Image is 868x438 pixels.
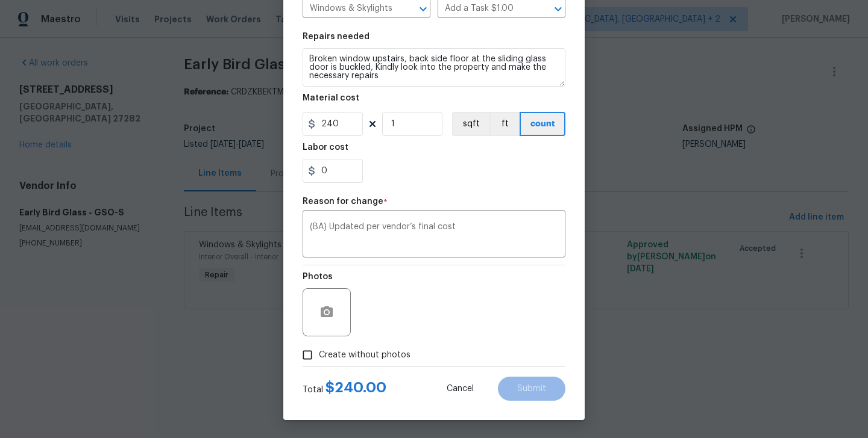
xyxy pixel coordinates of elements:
button: ft [489,112,520,136]
div: Total [303,381,386,396]
button: count [520,112,565,136]
textarea: (BA) Updated per vendor’s final cost [310,223,558,248]
button: Open [550,1,567,17]
span: Create without photos [319,349,410,362]
button: Submit [498,377,565,401]
button: sqft [452,112,489,136]
h5: Repairs needed [303,32,370,41]
span: Cancel [447,384,474,393]
span: $ 240.00 [325,380,386,395]
button: Cancel [427,377,493,401]
h5: Material cost [303,94,359,102]
h5: Photos [303,273,333,281]
button: Open [415,1,432,17]
h5: Labor cost [303,143,348,152]
textarea: Broken window upstairs, back side floor at the sliding glass door is buckled, Kindly look into th... [303,48,565,87]
span: Submit [517,384,546,393]
h5: Reason for change [303,197,383,206]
